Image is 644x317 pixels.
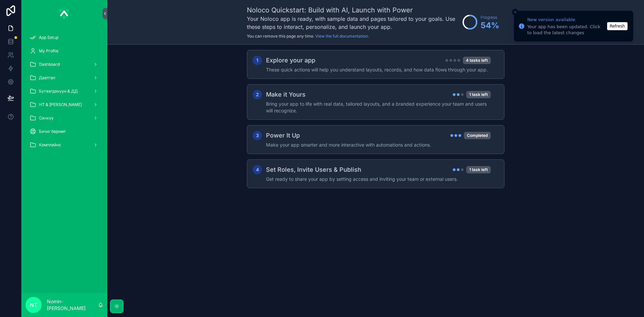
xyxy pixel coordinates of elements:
a: Бүтээгдэхүүн & ДД [25,85,103,97]
span: Даатгал [39,75,55,81]
a: Комплайнс [25,139,103,151]
span: My Profile [39,48,58,54]
span: НТ & [PERSON_NAME] [39,102,82,107]
a: Даатгал [25,72,103,84]
p: Nomin-[PERSON_NAME] [47,298,98,312]
span: Бичиг баримт [39,129,66,134]
img: App logo [60,8,69,19]
a: Бичиг баримт [25,125,103,138]
span: You can remove this page any time. [247,34,314,39]
span: 54 % [481,20,499,31]
span: App Setup [39,35,58,40]
a: My Profile [25,45,103,57]
span: NT [30,301,37,309]
h3: Your Noloco app is ready, with sample data and pages tailored to your goals. Use these steps to i... [247,15,459,31]
div: Your app has been updated. Click to load the latest changes [527,24,605,36]
div: scrollable content [21,27,107,160]
span: Санхүү [39,115,54,121]
a: Dashboard [25,58,103,70]
button: Close toast [512,9,519,15]
div: New version available [527,16,605,23]
h1: Noloco Quickstart: Build with AI, Launch with Power [247,5,459,15]
a: App Setup [25,32,103,44]
span: Бүтээгдэхүүн & ДД [39,89,78,94]
span: Dashboard [39,62,60,67]
span: Progress [481,15,499,20]
button: Refresh [607,22,628,30]
a: НТ & [PERSON_NAME] [25,99,103,111]
a: Санхүү [25,112,103,124]
span: Комплайнс [39,142,61,148]
a: View the full documentation. [315,34,369,39]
